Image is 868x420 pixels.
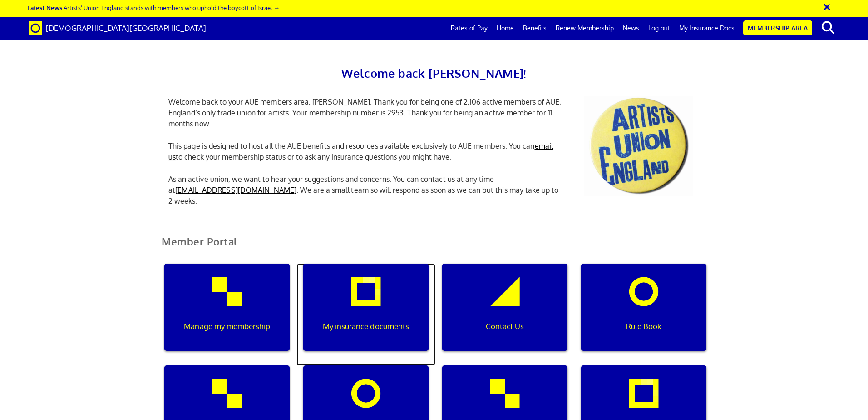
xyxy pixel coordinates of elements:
[162,96,570,129] p: Welcome back to your AUE members area, [PERSON_NAME]. Thank you for being one of 2,106 active mem...
[155,236,713,258] h2: Member Portal
[162,174,570,206] p: As an active union, we want to hear your suggestions and concerns. You can contact us at any time...
[158,264,296,365] a: Manage my membership
[518,17,551,40] a: Benefits
[22,17,213,40] a: Brand [DEMOGRAPHIC_DATA][GEOGRAPHIC_DATA]
[175,185,296,195] a: [EMAIL_ADDRESS][DOMAIN_NAME]
[27,4,280,11] a: Latest News:Artists’ Union England stands with members who uphold the boycott of Israel →
[644,17,675,40] a: Log out
[435,264,574,365] a: Contact Us
[27,4,64,11] strong: Latest News:
[296,264,435,365] a: My insurance documents
[446,17,492,40] a: Rates of Pay
[814,18,842,37] button: search
[162,64,706,83] h2: Welcome back [PERSON_NAME]!
[574,264,713,365] a: Rule Book
[46,23,206,33] span: [DEMOGRAPHIC_DATA][GEOGRAPHIC_DATA]
[587,320,700,332] p: Rule Book
[492,17,518,40] a: Home
[310,320,422,332] p: My insurance documents
[171,320,283,332] p: Manage my membership
[449,320,561,332] p: Contact Us
[618,17,644,40] a: News
[162,140,570,162] p: This page is designed to host all the AUE benefits and resources available exclusively to AUE mem...
[551,17,618,40] a: Renew Membership
[675,17,739,40] a: My Insurance Docs
[743,20,812,35] a: Membership Area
